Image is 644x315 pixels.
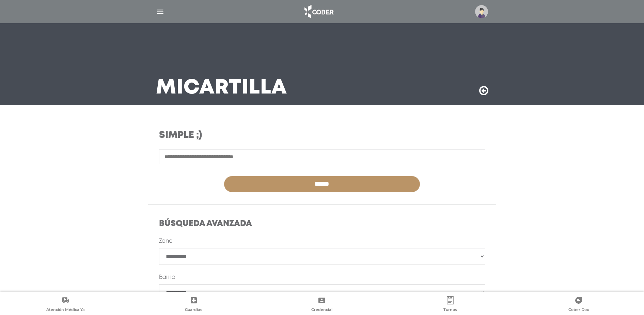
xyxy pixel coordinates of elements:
img: profile-placeholder.svg [475,5,488,18]
h4: Búsqueda Avanzada [159,219,485,229]
img: Cober_menu-lines-white.svg [156,8,164,16]
span: Guardias [185,307,202,313]
label: Barrio [159,273,175,282]
h3: Mi Cartilla [156,79,287,97]
img: logo_cober_home-white.png [301,3,336,20]
span: Cober Doc [568,307,589,313]
a: Turnos [386,296,515,314]
a: Credencial [258,296,386,314]
a: Guardias [130,296,258,314]
a: Cober Doc [514,296,643,314]
span: Atención Médica Ya [46,307,85,313]
span: Turnos [443,307,457,313]
label: Zona [159,237,173,245]
h3: Simple ;) [159,130,366,141]
span: Credencial [311,307,332,313]
a: Atención Médica Ya [1,296,130,314]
